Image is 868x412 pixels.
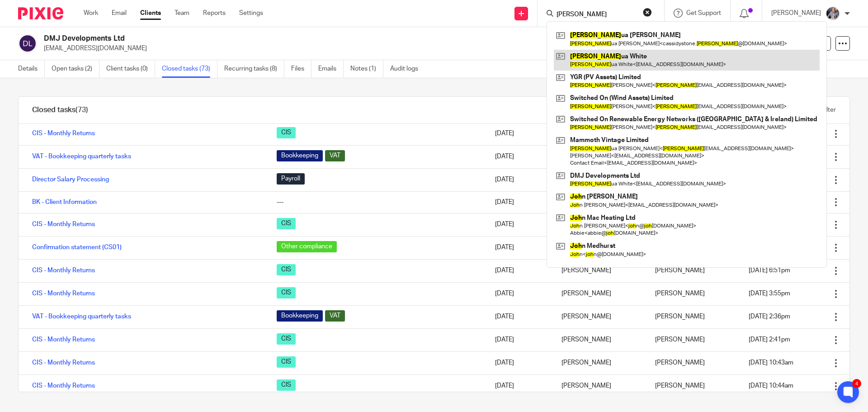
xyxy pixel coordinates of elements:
a: CIS - Monthly Returns [32,267,95,274]
a: Recurring tasks (8) [224,60,284,78]
span: [PERSON_NAME] [655,290,705,297]
span: (73) [75,106,88,114]
a: CIS - Monthly Returns [32,360,95,366]
span: [DATE] 6:51pm [749,267,790,274]
td: [DATE] [486,213,553,236]
span: CIS [277,218,296,229]
span: Bookkeeping [277,150,323,161]
a: CIS - Monthly Returns [32,336,95,343]
a: Emails [318,60,344,78]
div: 4 [852,379,861,388]
td: [PERSON_NAME] [552,328,646,351]
input: Search [556,11,637,19]
a: Client tasks (0) [106,60,155,78]
a: VAT - Bookkeeping quarterly tasks [32,313,131,320]
a: Notes (1) [350,60,383,78]
h1: Closed tasks [32,105,88,115]
span: [PERSON_NAME] [655,360,705,366]
td: [DATE] [486,282,553,305]
td: [PERSON_NAME] [552,374,646,398]
td: [DATE] [486,328,553,351]
p: [PERSON_NAME] [771,9,821,18]
a: Email [112,9,127,18]
td: [DATE] [486,351,553,374]
a: Team [175,9,189,18]
span: Filter [821,107,836,113]
a: Closed tasks (73) [162,60,217,78]
a: VAT - Bookkeeping quarterly tasks [32,153,131,160]
td: [PERSON_NAME] [552,351,646,374]
span: [DATE] 3:55pm [749,290,790,297]
a: Clients [140,9,161,18]
img: svg%3E [18,34,37,53]
a: Reports [203,9,226,18]
td: [PERSON_NAME] [552,259,646,282]
span: CIS [277,127,296,138]
a: Work [84,9,98,18]
span: [PERSON_NAME] [655,383,705,389]
a: CIS - Monthly Returns [32,290,95,297]
span: CIS [277,287,296,298]
span: CIS [277,379,296,391]
div: --- [277,198,477,207]
a: CIS - Monthly Returns [32,383,95,389]
span: [PERSON_NAME] [655,267,705,274]
span: CIS [277,333,296,345]
span: Payroll [277,173,305,185]
h2: DMJ Developments Ltd [44,34,590,43]
span: [DATE] 10:44am [749,383,793,389]
img: Pixie [18,7,63,19]
a: Audit logs [390,60,425,78]
td: [DATE] [486,191,553,213]
a: CIS - Monthly Returns [32,221,95,227]
td: [DATE] [486,236,553,259]
td: [DATE] [486,305,553,328]
td: [DATE] [486,259,553,282]
span: VAT [325,310,345,322]
a: Files [291,60,311,78]
span: Get Support [686,10,721,16]
img: -%20%20-%20studio@ingrained.co.uk%20for%20%20-20220223%20at%20101413%20-%201W1A2026.jpg [826,6,840,21]
span: CIS [277,356,296,368]
a: Director Salary Processing [32,176,109,183]
td: [DATE] [486,145,553,168]
td: [DATE] [486,168,553,191]
a: Settings [239,9,263,18]
td: [PERSON_NAME] [552,282,646,305]
span: CIS [277,264,296,275]
td: [PERSON_NAME] [552,305,646,328]
a: CIS - Monthly Returns [32,130,95,137]
button: Clear [643,8,652,17]
span: [PERSON_NAME] [655,313,705,320]
a: Confirmation statement (CS01) [32,244,122,251]
span: Other compliance [277,241,337,252]
span: VAT [325,150,345,161]
span: [DATE] 2:36pm [749,313,790,320]
span: [PERSON_NAME] [655,336,705,343]
a: Open tasks (2) [52,60,99,78]
span: [DATE] 10:43am [749,360,793,366]
a: BK - Client Information [32,199,97,205]
span: [DATE] 2:41pm [749,336,790,343]
a: Details [18,60,45,78]
td: [DATE] [486,122,553,145]
td: [DATE] [486,374,553,398]
p: [EMAIL_ADDRESS][DOMAIN_NAME] [44,44,727,53]
span: Bookkeeping [277,310,323,322]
